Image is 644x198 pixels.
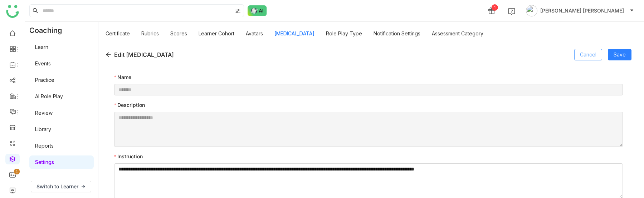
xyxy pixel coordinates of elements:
div: 1 [492,4,498,11]
img: logo [6,5,19,18]
img: avatar [526,5,537,16]
img: help.svg [508,8,515,15]
a: Review [35,110,53,116]
div: Edit [MEDICAL_DATA] [114,50,174,59]
label: Description [114,101,145,109]
span: Switch to Learner [36,183,78,190]
a: Settings [35,159,54,165]
a: Notification Settings [374,30,420,36]
a: AI Role Play [35,93,63,99]
button: Switch to Learner [31,181,91,192]
a: Certificate [106,30,130,36]
nz-badge-sup: 1 [14,169,20,174]
span: Cancel [580,51,596,59]
label: Name [114,73,131,81]
button: Save [608,49,631,60]
a: Reports [35,143,54,149]
a: Scores [170,30,187,36]
span: Save [614,51,626,59]
label: Instruction [114,153,143,160]
img: ask-buddy-normal.svg [248,5,267,16]
a: Role Play Type [326,30,362,36]
a: Practice [35,77,54,83]
a: Learner Cohort [199,30,234,36]
a: Events [35,60,51,66]
a: Rubrics [141,30,159,36]
span: [PERSON_NAME] [PERSON_NAME] [540,7,624,15]
a: Assessment Category [432,30,483,36]
button: Cancel [574,49,602,60]
a: Learn [35,44,48,50]
a: Library [35,126,51,132]
button: [PERSON_NAME] [PERSON_NAME] [525,5,635,16]
a: Avatars [246,30,263,36]
p: 1 [15,168,18,175]
a: [MEDICAL_DATA] [274,30,314,36]
div: Coaching [25,22,73,39]
img: search-type.svg [235,8,241,14]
